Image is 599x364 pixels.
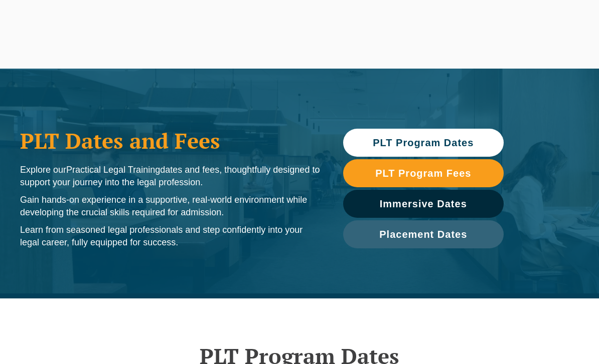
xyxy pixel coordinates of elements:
[343,129,504,157] a: PLT Program Dates
[343,190,504,218] a: Immersive Dates
[20,194,323,219] p: Gain hands-on experience in a supportive, real-world environment while developing the crucial ski...
[373,138,474,148] span: PLT Program Dates
[375,168,471,178] span: PLT Program Fees
[379,229,467,239] span: Placement Dates
[20,164,323,189] p: Explore our dates and fees, thoughtfully designed to support your journey into the legal profession.
[380,199,467,209] span: Immersive Dates
[66,165,160,175] span: Practical Legal Training
[343,159,504,187] a: PLT Program Fees
[343,220,504,248] a: Placement Dates
[20,128,323,153] h1: PLT Dates and Fees
[20,224,323,249] p: Learn from seasoned legal professionals and step confidently into your legal career, fully equipp...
